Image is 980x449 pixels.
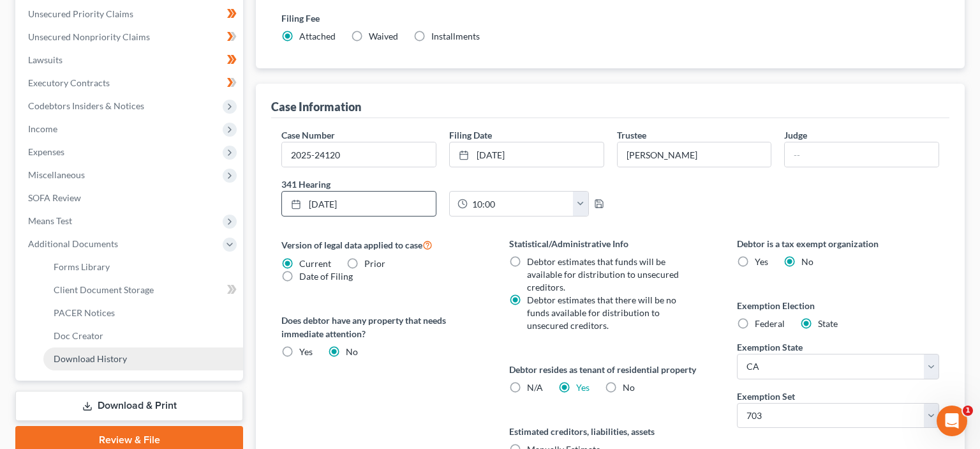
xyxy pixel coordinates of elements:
span: Attached [299,31,336,42]
label: Version of legal data applied to case [281,237,484,252]
label: Exemption State [737,340,803,354]
a: Yes [576,382,590,393]
a: Download & Print [15,391,243,421]
span: Forms Library [54,261,110,272]
span: Executory Contracts [28,77,110,88]
label: Statistical/Administrative Info [509,237,711,250]
input: -- [618,142,771,167]
span: Date of Filing [299,271,353,282]
span: Prior [364,258,385,269]
a: Forms Library [43,255,243,278]
iframe: Intercom live chat [937,406,967,436]
span: No [801,256,813,267]
span: Waived [369,31,398,42]
label: Filing Fee [281,11,939,25]
label: Estimated creditors, liabilities, assets [509,425,711,438]
a: [DATE] [282,192,436,216]
label: Exemption Set [737,390,795,403]
a: Lawsuits [18,49,243,72]
a: Doc Creator [43,324,243,347]
span: Miscellaneous [28,169,85,180]
label: Case Number [281,128,335,142]
span: Current [299,258,331,269]
span: Installments [431,31,480,42]
span: PACER Notices [54,307,115,318]
span: Lawsuits [28,54,63,65]
a: Client Document Storage [43,278,243,301]
span: Unsecured Nonpriority Claims [28,31,150,42]
label: Does debtor have any property that needs immediate attention? [281,314,484,340]
label: Exemption Election [737,299,939,312]
label: Debtor is a tax exempt organization [737,237,939,250]
span: Debtor estimates that funds will be available for distribution to unsecured creditors. [527,256,679,293]
span: Additional Documents [28,238,118,249]
input: -- : -- [468,192,574,216]
span: Doc Creator [54,330,103,341]
span: No [346,346,358,357]
label: Debtor resides as tenant of residential property [509,363,711,376]
label: 341 Hearing [275,178,611,191]
span: Debtor estimates that there will be no funds available for distribution to unsecured creditors. [527,294,676,331]
input: Enter case number... [282,142,436,167]
a: Unsecured Nonpriority Claims [18,26,243,49]
a: Executory Contracts [18,72,243,95]
span: N/A [527,382,543,393]
span: Yes [755,256,768,267]
span: State [818,318,838,329]
span: No [623,382,635,393]
span: 1 [963,406,973,416]
div: Case Information [271,99,361,114]
span: Client Document Storage [54,284,154,295]
span: Federal [755,318,785,329]
input: -- [785,142,939,167]
label: Filing Date [449,128,492,142]
span: Yes [299,346,313,357]
label: Trustee [617,128,646,142]
span: Download History [54,353,127,364]
span: Expenses [28,146,64,157]
a: Unsecured Priority Claims [18,3,243,26]
span: Income [28,123,57,134]
a: [DATE] [450,142,604,167]
span: Unsecured Priority Claims [28,8,133,19]
a: Download History [43,347,243,370]
a: SOFA Review [18,186,243,209]
span: SOFA Review [28,192,81,203]
a: PACER Notices [43,301,243,324]
label: Judge [784,128,807,142]
span: Codebtors Insiders & Notices [28,100,144,111]
span: Means Test [28,215,72,226]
